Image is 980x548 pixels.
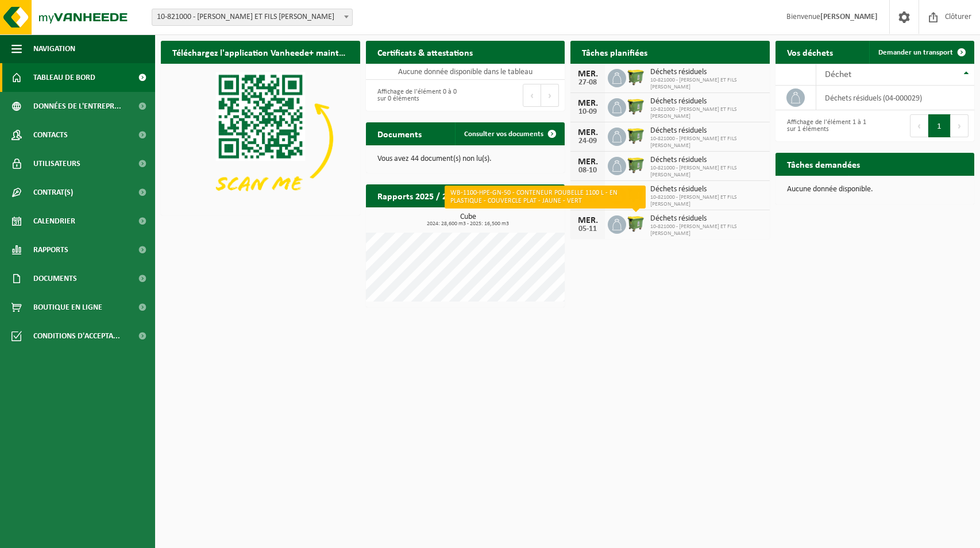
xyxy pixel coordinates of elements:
[366,184,472,207] h2: Rapports 2025 / 2024
[576,137,599,145] div: 24-09
[33,92,121,121] span: Données de l'entrepr...
[576,196,599,204] div: 22-10
[152,9,353,26] span: 10-821000 - DELVAUX JEAN-PIERRE ET FILS SRL - WANZE
[820,13,878,21] strong: [PERSON_NAME]
[576,99,599,108] div: MER.
[576,70,599,79] div: MER.
[878,49,953,56] span: Demander un transport
[576,216,599,225] div: MER.
[464,130,543,138] span: Consulter vos documents
[576,225,599,233] div: 05-11
[650,68,764,77] span: Déchets résiduels
[576,167,599,175] div: 08-10
[33,236,68,264] span: Rapports
[33,178,73,207] span: Contrat(s)
[455,122,564,145] a: Consulter vos documents
[372,213,565,227] h3: Cube
[951,114,969,137] button: Next
[626,97,646,116] img: WB-1100-HPE-GN-50
[825,70,851,79] span: Déchet
[152,9,352,25] span: 10-821000 - DELVAUX JEAN-PIERRE ET FILS SRL - WANZE
[576,157,599,167] div: MER.
[650,97,764,106] span: Déchets résiduels
[650,77,764,91] span: 10-821000 - [PERSON_NAME] ET FILS [PERSON_NAME]
[366,41,484,63] h2: Certificats & attestations
[541,84,559,107] button: Next
[626,155,646,175] img: WB-1100-HPE-GN-50
[372,83,460,108] div: Affichage de l'élément 0 à 0 sur 0 éléments
[33,63,95,92] span: Tableau de bord
[775,41,844,63] h2: Vos déchets
[33,293,102,322] span: Boutique en ligne
[650,223,764,237] span: 10-821000 - [PERSON_NAME] ET FILS [PERSON_NAME]
[650,214,764,223] span: Déchets résiduels
[650,194,764,208] span: 10-821000 - [PERSON_NAME] ET FILS [PERSON_NAME]
[650,136,764,149] span: 10-821000 - [PERSON_NAME] ET FILS [PERSON_NAME]
[161,64,360,213] img: Download de VHEPlus App
[576,187,599,196] div: MER.
[775,153,871,175] h2: Tâches demandées
[650,156,764,165] span: Déchets résiduels
[576,108,599,116] div: 10-09
[626,67,646,87] img: WB-1100-HPE-GN-50
[465,207,564,230] a: Consulter les rapports
[33,264,77,293] span: Documents
[781,113,869,138] div: Affichage de l'élément 1 à 1 sur 1 éléments
[576,128,599,137] div: MER.
[366,64,565,80] td: Aucune donnée disponible dans le tableau
[366,122,433,145] h2: Documents
[816,86,974,110] td: déchets résiduels (04-000029)
[650,106,764,120] span: 10-821000 - [PERSON_NAME] ET FILS [PERSON_NAME]
[626,126,646,145] img: WB-1100-HPE-GN-50
[910,114,928,137] button: Previous
[650,165,764,179] span: 10-821000 - [PERSON_NAME] ET FILS [PERSON_NAME]
[33,149,80,178] span: Utilisateurs
[650,185,764,194] span: Déchets résiduels
[33,34,75,63] span: Navigation
[787,186,963,194] p: Aucune donnée disponible.
[869,41,973,64] a: Demander un transport
[33,207,75,236] span: Calendrier
[523,84,541,107] button: Previous
[928,114,951,137] button: 1
[570,41,659,63] h2: Tâches planifiées
[626,184,646,204] img: WB-1100-HPE-GN-50
[161,41,360,63] h2: Téléchargez l'application Vanheede+ maintenant!
[33,121,68,149] span: Contacts
[650,126,764,136] span: Déchets résiduels
[626,214,646,233] img: WB-1100-HPE-GN-50
[372,221,565,227] span: 2024: 28,600 m3 - 2025: 16,500 m3
[377,155,554,163] p: Vous avez 44 document(s) non lu(s).
[576,79,599,87] div: 27-08
[33,322,120,350] span: Conditions d'accepta...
